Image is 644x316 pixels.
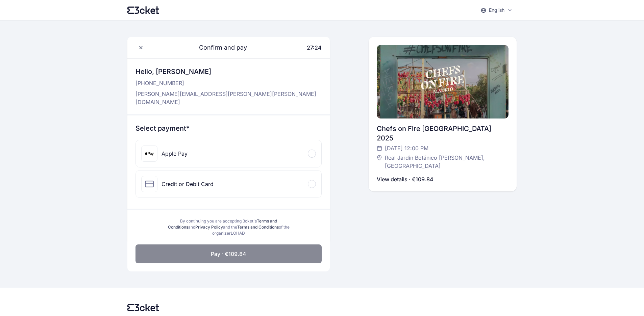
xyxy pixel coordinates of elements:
p: View details · €109.84 [377,175,434,183]
div: Chefs on Fire [GEOGRAPHIC_DATA] 2025 [377,124,509,143]
span: Real Jardín Botánico [PERSON_NAME], [GEOGRAPHIC_DATA] [385,154,502,170]
span: [DATE] 12:00 PM [385,144,428,152]
p: [PERSON_NAME][EMAIL_ADDRESS][PERSON_NAME][PERSON_NAME][DOMAIN_NAME] [135,90,322,106]
span: LOHAD [231,231,245,236]
a: Terms and Conditions [237,225,279,230]
p: [PHONE_NUMBER] [135,79,322,87]
h3: Hello, [PERSON_NAME] [135,67,322,76]
p: English [489,7,504,14]
div: By continuing you are accepting 3cket's and and the of the organizer [165,218,292,236]
div: Credit or Debit Card [162,180,214,188]
span: 27:24 [307,44,322,51]
a: Privacy Policy [195,225,223,230]
h3: Select payment* [135,124,322,133]
button: Pay · €109.84 [135,244,322,263]
span: Confirm and pay [191,43,247,52]
div: Apple Pay [162,150,188,158]
span: Pay · €109.84 [211,250,246,258]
